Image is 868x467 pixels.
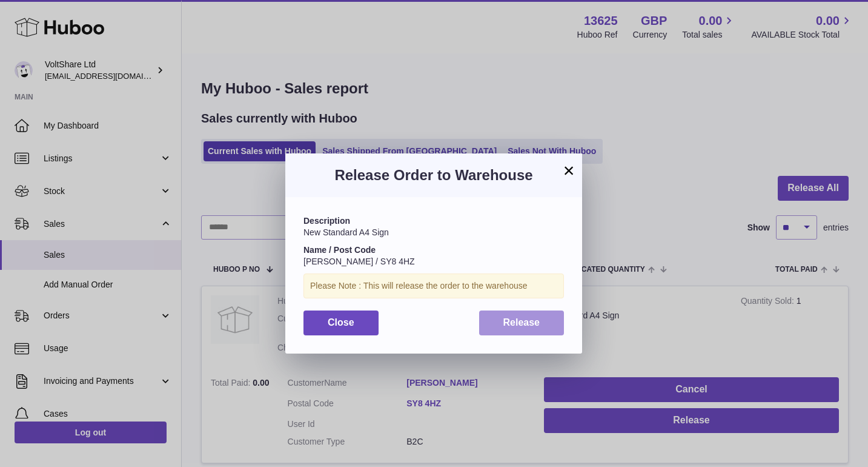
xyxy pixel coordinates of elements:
span: New Standard A4 Sign [303,227,389,237]
button: Close [303,311,379,335]
h3: Release Order to Warehouse [303,166,564,185]
strong: Name / Post Code [303,245,376,255]
div: Please Note : This will release the order to the warehouse [303,274,564,298]
strong: Description [303,216,350,226]
span: [PERSON_NAME] / SY8 4HZ [303,257,415,266]
button: Release [479,311,565,335]
span: Release [503,317,540,328]
button: × [562,163,576,178]
span: Close [328,317,354,328]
